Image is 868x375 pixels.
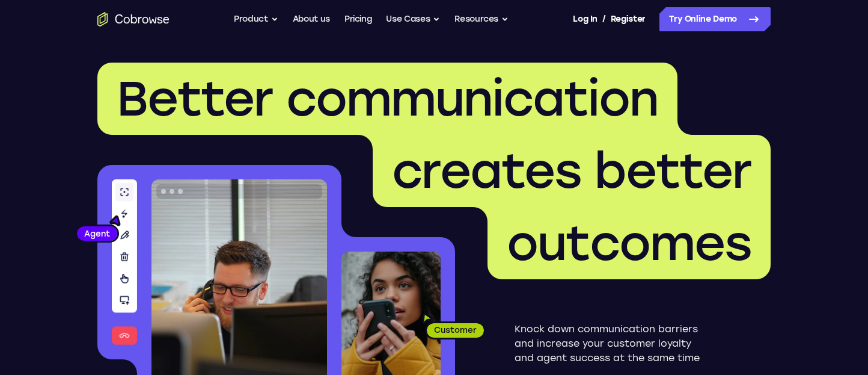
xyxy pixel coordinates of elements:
[386,7,440,31] button: Use Cases
[234,7,278,31] button: Product
[602,12,606,26] span: /
[573,7,597,31] a: Log In
[97,12,170,26] a: Go to the home page
[117,70,658,128] span: Better communication
[659,7,771,31] a: Try Online Demo
[344,7,372,31] a: Pricing
[293,7,330,31] a: About us
[507,214,751,272] span: outcomes
[454,7,509,31] button: Resources
[392,142,751,200] span: creates better
[611,7,646,31] a: Register
[515,322,711,365] p: Knock down communication barriers and increase your customer loyalty and agent success at the sam...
